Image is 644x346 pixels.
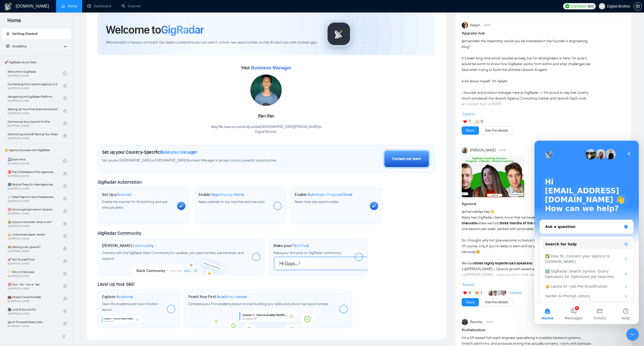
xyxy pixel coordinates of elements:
[383,149,430,169] button: Contact our team
[8,262,58,265] span: By [PERSON_NAME]
[102,243,154,248] h1: [PERSON_NAME]
[217,294,247,299] span: Academy Lesson
[475,291,479,295] img: 🔥
[188,302,329,306] span: Complete your first academy lesson to start building your skills and unlock new opportunities.
[8,269,58,275] span: ⚡ Win in 5 Minutes
[63,272,67,275] span: lock
[462,147,468,153] img: Mariia Heshka
[2,57,70,67] span: 🚀 GigRadar Quick Start
[211,112,322,121] div: Ifan Ifan
[481,119,483,124] span: 5
[63,96,67,100] span: lock
[634,4,642,8] span: setting
[8,87,58,90] span: By [PERSON_NAME]
[63,259,67,263] span: lock
[8,119,58,124] span: Optimizing Your Upwork Profile
[470,147,496,153] span: [PERSON_NAME]
[8,219,58,225] span: 😭 Account blocked: what to do?
[500,221,564,225] strong: three months of live coaching sessions
[98,179,142,185] span: GigRadar Automation
[8,325,58,328] span: By [PERSON_NAME]
[8,99,58,102] span: By [PERSON_NAME]
[106,23,204,37] h1: Welcome to
[8,294,58,300] span: 💼 Always Close the Deal
[63,84,67,88] span: lock
[485,299,508,305] a: See the details
[462,327,625,333] h1: # collaboration
[462,38,592,159] div: in the meantime, would you be interested in the founder’s engineering blog? It’s been long time s...
[8,169,58,175] span: ⛔ Top 3 Mistakes of Pro Agencies
[117,192,131,197] span: Scanner
[295,200,339,204] span: Never miss any opportunities.
[600,4,604,8] span: user
[61,4,77,8] a: homeHome
[462,30,625,36] h1: # gigradar-hub
[12,44,27,48] span: Academy
[8,319,58,325] span: 🤖 AI-Powered Sales Calls
[102,302,158,312] span: Open the Academy and open the first lesson.
[63,222,67,225] span: lock
[8,137,58,140] span: By [PERSON_NAME]
[188,294,247,299] h1: Finish Your First
[273,251,341,255] span: Make your first post on GigRadar community.
[463,291,467,295] img: ❤️
[63,134,67,138] span: lock
[2,145,70,155] span: 👑 Agency Success with GigRadar
[8,225,58,228] span: By [PERSON_NAME]
[63,209,67,213] span: lock
[481,290,482,295] span: 1
[470,319,483,325] span: Ravindu
[308,192,352,197] span: Automatic Proposal Send
[63,284,67,288] span: lock
[63,234,67,238] span: lock
[63,309,67,313] span: lock
[6,32,10,35] span: rocket
[102,294,133,299] h1: Explore
[481,298,513,306] button: See the details
[8,250,58,253] span: By [PERSON_NAME]
[98,230,141,236] span: GigRadar Community
[292,243,309,248] span: First Post
[133,243,154,248] span: Community
[98,281,134,287] span: Level Up Your Skill
[509,290,522,295] a: 5replies
[499,148,506,153] span: [DATE]
[485,128,508,133] a: See the details
[8,207,58,212] span: ❌ How to get banned on Upwork
[161,23,204,37] span: GigRadar
[8,312,58,315] span: By [PERSON_NAME]
[8,287,58,290] span: By [PERSON_NAME]
[8,112,58,115] span: By [PERSON_NAME]
[8,212,58,215] span: By [PERSON_NAME]
[8,200,58,203] span: By [PERSON_NAME]
[470,22,480,28] span: Vadym
[102,200,168,210] span: Enable the scanner for AI matching and real-time job alerts.
[250,75,282,106] img: 1701073354848-IMG-20231108-WA0001.jpg
[482,238,581,243] em: why not give everyone a chance to join these closed chats too?
[634,2,642,10] button: setting
[8,107,58,112] span: Setting Up Your First Scanner and Auto-Bidder
[488,290,494,296] img: Mariia Heshka
[8,182,58,187] span: 🌚 Rookie Traps for New Agencies
[102,158,299,163] span: Set up your [GEOGRAPHIC_DATA] or [GEOGRAPHIC_DATA] Business Manager to access country-specific op...
[251,65,291,70] span: Business Manager
[588,3,593,9] span: 603
[8,257,58,262] span: 🚀 Sell Yourself First
[462,298,479,306] button: Reply
[102,251,244,261] span: Connect with the GigRadar Slack Community for updates, job opportunities, partnerships, and support.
